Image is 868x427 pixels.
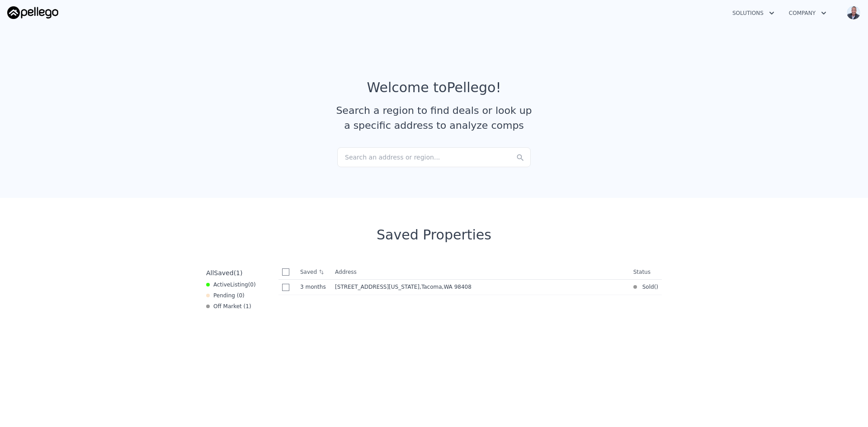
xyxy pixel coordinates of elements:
[213,281,256,288] span: Active ( 0 )
[442,284,472,290] span: , WA 98408
[297,265,331,279] th: Saved
[725,5,782,21] button: Solutions
[630,265,662,280] th: Status
[337,147,531,167] div: Search an address or region...
[7,6,58,19] img: Pellego
[203,227,665,243] div: Saved Properties
[420,284,475,290] span: , Tacoma
[367,80,501,96] div: Welcome to Pellego !
[214,269,233,277] span: Saved
[846,5,861,20] img: avatar
[335,284,420,290] span: [STREET_ADDRESS][US_STATE]
[300,283,328,291] time: 2025-06-18 04:08
[206,303,251,310] div: Off Market ( 1 )
[333,103,535,133] div: Search a region to find deals or look up a specific address to analyze comps
[206,292,245,299] div: Pending ( 0 )
[782,5,834,21] button: Company
[331,265,630,280] th: Address
[637,283,656,291] span: Sold (
[206,268,242,277] div: All ( 1 )
[656,283,658,291] span: )
[230,282,248,288] span: Listing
